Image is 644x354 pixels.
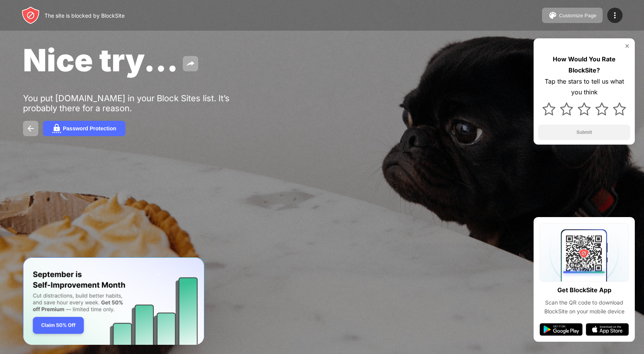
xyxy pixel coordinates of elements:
img: app-store.svg [586,323,629,336]
img: star.svg [578,102,591,115]
div: Customize Page [559,13,596,18]
img: google-play.svg [540,323,583,336]
div: Password Protection [63,125,116,132]
img: menu-icon.svg [610,11,619,20]
img: share.svg [186,59,195,68]
span: Nice try... [23,41,178,79]
button: Submit [538,125,630,140]
div: Tap the stars to tell us what you think [538,76,630,98]
img: star.svg [595,102,608,115]
img: star.svg [560,102,573,115]
img: pallet.svg [548,11,557,20]
img: star.svg [613,102,626,115]
img: qrcode.svg [540,223,629,282]
img: header-logo.svg [21,6,40,25]
iframe: Banner [23,257,204,345]
img: back.svg [26,124,35,133]
div: You put [DOMAIN_NAME] in your Block Sites list. It’s probably there for a reason. [23,93,260,113]
img: password.svg [52,124,61,133]
button: Customize Page [542,8,603,23]
img: star.svg [542,102,555,115]
div: Scan the QR code to download BlockSite on your mobile device [540,298,629,316]
div: Get BlockSite App [557,285,611,296]
button: Password Protection [43,121,125,136]
div: How Would You Rate BlockSite? [538,54,630,76]
img: rate-us-close.svg [624,43,630,49]
div: The site is blocked by BlockSite [44,12,125,19]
